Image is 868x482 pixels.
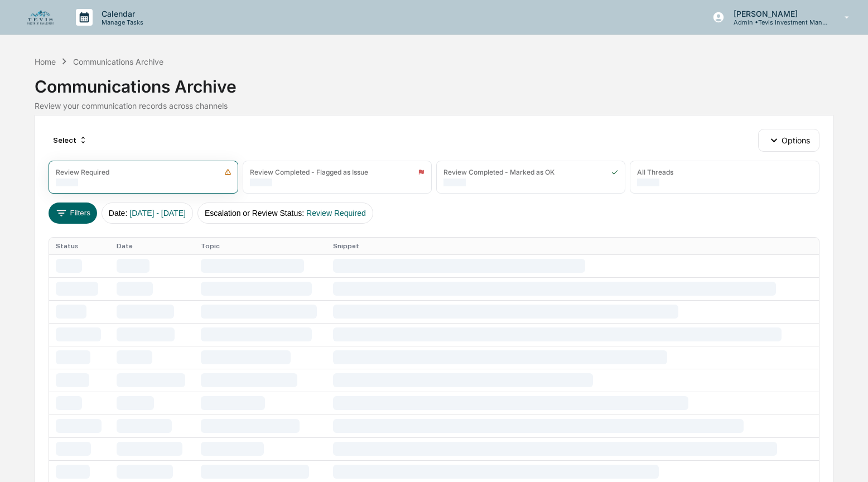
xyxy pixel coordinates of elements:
th: Date [110,238,194,254]
div: Review your communication records across channels [35,101,833,110]
img: logo [27,10,54,25]
p: Manage Tasks [93,18,149,26]
th: Status [49,238,109,254]
img: icon [611,168,618,176]
div: Select [49,131,92,149]
button: Escalation or Review Status:Review Required [197,203,373,224]
p: [PERSON_NAME] [725,9,828,18]
div: Communications Archive [35,68,833,97]
button: Filters [49,203,97,224]
img: icon [418,168,425,176]
div: Review Required [56,168,109,176]
p: Admin • Tevis Investment Management [725,18,828,26]
img: icon [224,168,232,176]
button: Options [758,129,819,151]
th: Topic [194,238,326,254]
div: Communications Archive [73,57,163,66]
span: Review Required [306,209,366,218]
span: [DATE] - [DATE] [129,209,186,218]
div: Home [35,57,56,66]
th: Snippet [326,238,818,254]
div: Review Completed - Marked as OK [443,168,554,176]
p: Calendar [93,9,149,18]
div: Review Completed - Flagged as Issue [250,168,368,176]
button: Date:[DATE] - [DATE] [102,203,193,224]
div: All Threads [637,168,673,176]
